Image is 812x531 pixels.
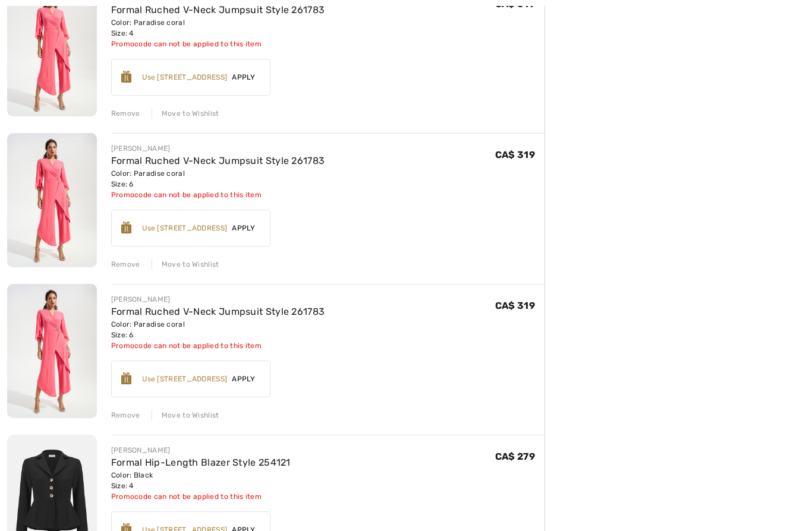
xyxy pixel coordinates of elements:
[111,155,325,166] a: Formal Ruched V-Neck Jumpsuit Style 261783
[142,223,227,233] div: Use [STREET_ADDRESS]
[111,294,325,305] div: [PERSON_NAME]
[111,306,325,317] a: Formal Ruched V-Neck Jumpsuit Style 261783
[111,39,325,49] div: Promocode can not be applied to this item
[152,108,219,119] div: Move to Wishlist
[111,17,325,39] div: Color: Paradise coral Size: 4
[495,300,535,311] span: CA$ 319
[227,223,260,233] span: Apply
[111,457,291,468] a: Formal Hip-Length Blazer Style 254121
[227,72,260,83] span: Apply
[111,319,325,340] div: Color: Paradise coral Size: 6
[227,374,260,384] span: Apply
[152,410,219,421] div: Move to Wishlist
[111,470,291,491] div: Color: Black Size: 4
[152,259,219,270] div: Move to Wishlist
[111,189,325,200] div: Promocode can not be applied to this item
[111,168,325,189] div: Color: Paradise coral Size: 6
[495,451,535,462] span: CA$ 279
[142,374,227,384] div: Use [STREET_ADDRESS]
[495,149,535,160] span: CA$ 319
[121,372,132,384] img: Reward-Logo.svg
[121,222,132,233] img: Reward-Logo.svg
[111,108,140,119] div: Remove
[111,143,325,154] div: [PERSON_NAME]
[111,340,325,351] div: Promocode can not be applied to this item
[7,133,97,267] img: Formal Ruched V-Neck Jumpsuit Style 261783
[142,72,227,83] div: Use [STREET_ADDRESS]
[7,284,97,418] img: Formal Ruched V-Neck Jumpsuit Style 261783
[121,71,132,83] img: Reward-Logo.svg
[111,491,291,502] div: Promocode can not be applied to this item
[111,4,325,15] a: Formal Ruched V-Neck Jumpsuit Style 261783
[111,259,140,270] div: Remove
[111,445,291,456] div: [PERSON_NAME]
[111,410,140,421] div: Remove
